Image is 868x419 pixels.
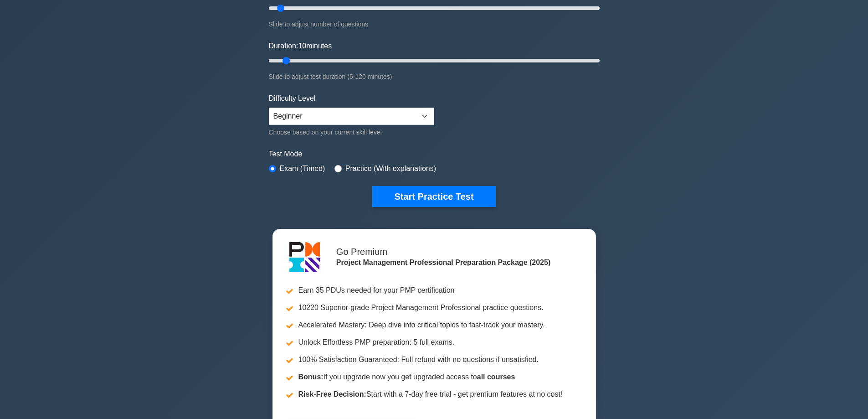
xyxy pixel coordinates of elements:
div: Slide to adjust test duration (5-120 minutes) [269,71,600,82]
label: Difficulty Level [269,93,316,104]
label: Exam (Timed) [280,163,325,174]
label: Test Mode [269,149,600,160]
label: Practice (With explanations) [345,163,436,174]
label: Duration: minutes [269,41,332,52]
div: Slide to adjust number of questions [269,19,600,30]
span: 10 [298,42,306,50]
div: Choose based on your current skill level [269,127,434,138]
button: Start Practice Test [372,186,495,207]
